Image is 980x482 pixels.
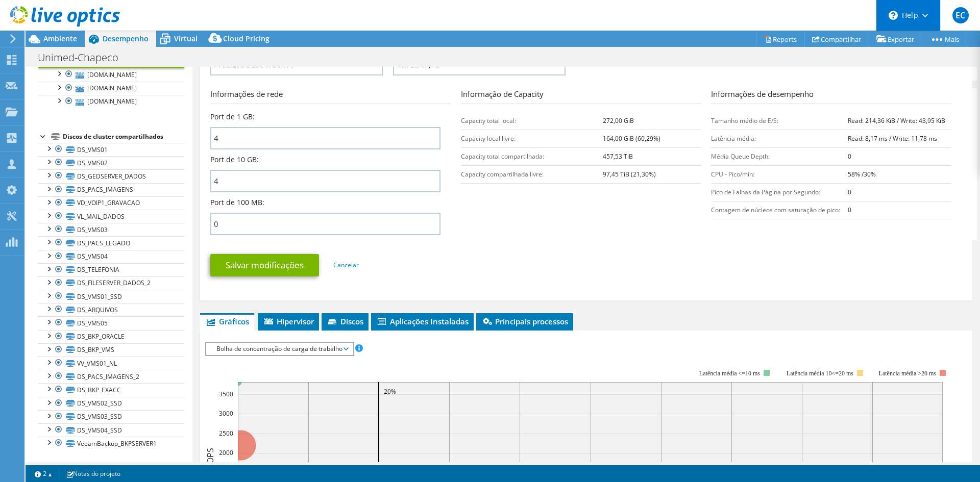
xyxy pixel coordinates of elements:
span: Hipervisor [263,316,314,326]
label: Port de 1 GB: [210,112,255,122]
a: DS_FILESERVER_DADOS_2 [38,276,184,290]
b: 164,00 GiB (60,29%) [603,134,660,143]
b: 0 [848,188,851,196]
a: Compartilhar [804,31,869,47]
td: Média Queue Depth: [711,147,848,165]
span: EC [952,7,969,23]
a: DS_ARQUIVOS [38,303,184,316]
td: CPU - Pico/mín: [711,165,848,183]
span: Ambiente [43,34,77,43]
text: Latência média >20 ms [879,370,937,377]
td: Contagem de núcleos com saturação de pico: [711,201,848,219]
span: Virtual [174,34,198,43]
td: Latência média: [711,130,848,147]
b: 272,00 GiB [603,116,634,125]
a: DS_PACS_IMAGENS_2 [38,370,184,383]
a: DS_VMS04 [38,250,184,263]
td: Pico de Falhas da Página por Segundo: [711,183,848,201]
a: [DOMAIN_NAME] [38,95,184,108]
a: DS_BKP_EXACC [38,383,184,396]
div: Discos de cluster compartilhados [63,131,184,143]
span: Aplicações Instaladas [376,316,469,326]
text: 2500 [219,429,233,438]
b: Read: 214,36 KiB / Write: 43,95 KiB [848,116,945,125]
h3: Informação de Capacity [461,88,701,104]
a: VL_MAIL_DADOS [38,210,184,223]
a: DS_VMS05 [38,316,184,329]
a: Notas do projeto [59,467,128,480]
b: 457,53 TiB [603,152,633,161]
a: Mais [922,31,967,47]
a: DS_VMS03 [38,223,184,236]
text: 3000 [219,409,233,418]
b: 97,45 TiB (21,30%) [603,170,656,179]
a: DS_BKP_ORACLE [38,330,184,343]
td: Capacity compartilhada livre: [461,165,603,183]
a: DS_VMS01 [38,143,184,156]
h1: Unimed-Chapeco [33,52,134,63]
b: 0 [848,206,851,214]
span: Gráficos [205,316,249,326]
span: Principais processos [481,316,568,326]
a: DS_BKP_VMS [38,343,184,357]
text: 20% [384,387,396,396]
b: 58% /30% [848,170,876,179]
h3: Informações de desempenho [711,88,951,104]
b: 0 [848,152,851,161]
a: DS_VMS01_SSD [38,290,184,303]
a: VD_VOIP1_GRAVACAO [38,196,184,210]
text: 2000 [219,448,233,457]
span: Bolha de concentração de carga de trabalho [211,343,348,355]
span: Discos [327,316,363,326]
span: Desempenho [103,34,149,43]
text: 3500 [219,390,233,398]
text: IOPS [205,448,216,466]
td: Capacity total local: [461,112,603,130]
td: Capacity total compartilhada: [461,147,603,165]
a: 2 [28,467,59,480]
svg: \n [889,11,898,20]
a: Cancelar [333,261,359,269]
a: [DOMAIN_NAME] [38,82,184,95]
a: Reports [756,31,805,47]
td: Tamanho médio de E/S: [711,112,848,130]
a: DS_VMS03_SSD [38,410,184,423]
a: DS_GEDSERVER_DADOS [38,169,184,183]
a: Exportar [869,31,922,47]
span: Cloud Pricing [223,34,269,43]
tspan: Latência média <=10 ms [699,370,760,377]
a: DS_VMS02 [38,156,184,169]
a: VeeamBackup_BKPSERVER1 [38,437,184,450]
a: VV_VMS01_NL [38,357,184,370]
label: Port de 10 GB: [210,155,259,165]
a: DS_PACS_LEGADO [38,236,184,249]
a: DS_VMS04_SSD [38,423,184,437]
a: Salvar modificações [210,254,319,276]
td: Capacity local livre: [461,130,603,147]
tspan: Latência média 10<=20 ms [787,370,853,377]
a: DS_PACS_IMAGENS [38,183,184,196]
a: DS_VMS02_SSD [38,397,184,410]
a: DS_TELEFONIA [38,263,184,276]
label: Port de 100 MB: [210,197,264,208]
b: Read: 8,17 ms / Write: 11,78 ms [848,134,937,143]
h3: Informações de rede [210,88,451,104]
a: [DOMAIN_NAME] [38,68,184,81]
